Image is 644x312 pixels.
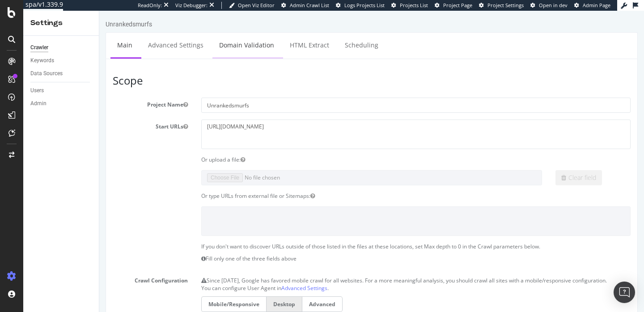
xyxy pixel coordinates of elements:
span: Project Settings [487,2,524,9]
p: If you don't want to discover URLs outside of those listed in the files at these locations, set M... [102,232,531,239]
a: Scheduling [239,22,286,47]
div: Admin [30,99,47,108]
label: Project Name [7,87,95,98]
span: Admin Page [583,2,610,9]
textarea: [URL][DOMAIN_NAME] [102,109,531,138]
a: Main [11,22,40,47]
span: Open in dev [539,2,568,9]
span: Projects List [400,2,428,9]
a: Open in dev [530,2,568,9]
div: Or type URLs from external file or Sitemaps: [95,181,538,189]
span: Logs Projects List [344,2,385,9]
label: Desktop [167,286,203,301]
span: Admin Crawl List [290,2,329,9]
a: HTML Extract [184,22,237,47]
a: Domain Validation [113,22,182,47]
div: Settings [30,18,92,28]
div: Users [30,86,44,95]
div: Keywords [30,56,54,65]
a: Projects List [391,2,428,9]
p: Fill only one of the three fields above [102,244,531,252]
div: ReadOnly: [138,2,162,9]
div: Or upload a file: [95,145,538,153]
div: Crawler [30,43,48,52]
a: Advanced Settings [182,274,228,281]
label: Advanced [203,286,243,301]
a: Crawler [30,43,93,52]
a: Users [30,86,93,95]
a: Data Sources [30,69,93,78]
div: Open Intercom Messenger [614,282,635,303]
label: Start URLs [7,109,95,120]
a: Admin Page [574,2,610,9]
a: Logs Projects List [336,2,385,9]
button: Start URLs [84,112,89,120]
a: Keywords [30,56,93,65]
button: Project Name [84,90,89,98]
a: Project Settings [479,2,524,9]
div: Unrankedsmurfs [6,9,53,18]
p: You can configure User Agent in . [102,274,531,281]
div: Data Sources [30,69,63,78]
a: Admin Crawl List [281,2,329,9]
div: Viz Debugger: [175,2,208,9]
p: Since [DATE], Google has favored mobile crawl for all websites. For a more meaningful analysis, y... [102,263,531,274]
h3: Scope [13,64,531,76]
span: Open Viz Editor [238,2,275,9]
a: Open Viz Editor [229,2,275,9]
a: Project Page [435,2,472,9]
a: Admin [30,99,93,108]
a: Advanced Settings [42,22,111,47]
label: Crawl Configuration [7,263,95,274]
span: Project Page [443,2,472,9]
label: Mobile/Responsive [102,286,167,301]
